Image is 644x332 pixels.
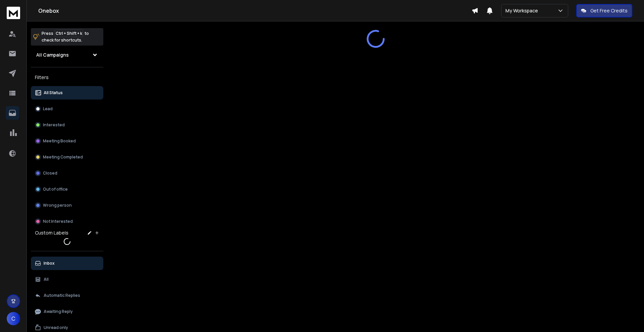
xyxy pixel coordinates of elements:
[31,199,103,212] button: Wrong person
[43,203,72,208] p: Wrong person
[31,273,103,286] button: All
[31,102,103,116] button: Lead
[43,219,73,224] p: Not Interested
[44,309,73,314] p: Awaiting Reply
[44,325,68,330] p: Unread only
[44,277,49,282] p: All
[7,7,20,19] img: logo
[38,7,472,15] h1: Onebox
[505,7,541,14] p: My Workspace
[43,187,68,192] p: Out of office
[43,122,65,128] p: Interested
[43,171,57,176] p: Closed
[7,312,20,325] button: C
[36,52,69,58] h1: All Campaigns
[31,215,103,228] button: Not Interested
[43,106,53,112] p: Lead
[31,86,103,99] button: All Status
[31,167,103,180] button: Closed
[590,7,628,14] p: Get Free Credits
[576,4,632,17] button: Get Free Credits
[31,118,103,132] button: Interested
[44,293,80,298] p: Automatic Replies
[31,305,103,318] button: Awaiting Reply
[43,154,83,160] p: Meeting Completed
[31,134,103,148] button: Meeting Booked
[43,138,76,144] p: Meeting Booked
[31,289,103,302] button: Automatic Replies
[31,257,103,270] button: Inbox
[31,48,103,62] button: All Campaigns
[31,150,103,164] button: Meeting Completed
[31,73,103,82] h3: Filters
[35,229,68,236] h3: Custom Labels
[31,183,103,196] button: Out of office
[44,90,63,95] p: All Status
[42,30,89,44] p: Press to check for shortcuts.
[44,261,55,266] p: Inbox
[55,29,83,37] span: Ctrl + Shift + k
